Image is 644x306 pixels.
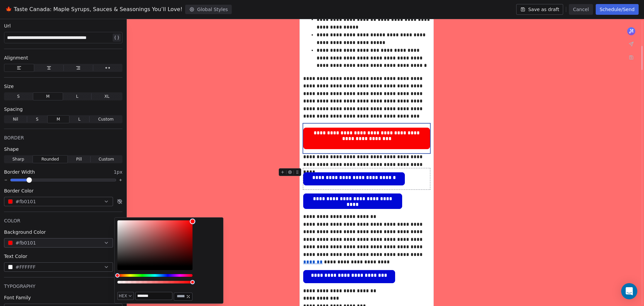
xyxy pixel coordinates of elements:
[76,156,82,162] span: Pill
[569,4,593,15] button: Cancel
[4,294,31,301] span: Font Family
[4,229,46,235] span: Background Color
[13,116,18,122] span: Nil
[78,116,80,122] span: L
[4,23,11,29] span: Url
[117,220,193,266] div: Color
[4,217,122,224] div: COLOR
[4,83,14,90] span: Size
[15,264,36,271] span: #FFFFFF
[99,156,114,162] span: Custom
[4,134,122,141] div: BORDER
[621,283,637,299] div: Open Intercom Messenger
[5,5,182,13] span: 🍁 Taste Canada: Maple Syrups, Sauces & Seasonings You’ll Love!
[4,54,28,61] span: Alignment
[114,169,122,175] span: 1px
[185,5,232,14] button: Global Styles
[4,197,113,206] button: #fb0101
[4,283,122,290] div: TYPOGRAPHY
[4,262,113,272] button: #FFFFFF
[4,146,19,152] span: Shape
[4,187,34,194] span: Border Color
[4,238,113,248] button: #fb0101
[76,93,78,99] span: L
[17,93,20,99] span: S
[12,156,24,162] span: Sharp
[4,106,23,113] span: Spacing
[36,116,39,122] span: S
[15,198,36,205] span: #fb0101
[117,292,134,300] button: HEX
[117,281,193,283] div: Alpha
[596,4,639,15] button: Schedule/Send
[117,274,193,277] div: Hue
[516,4,563,15] button: Save as draft
[98,116,114,122] span: Custom
[15,239,36,247] span: #fb0101
[4,169,35,175] span: Border Width
[4,253,27,260] span: Text Color
[104,93,109,99] span: XL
